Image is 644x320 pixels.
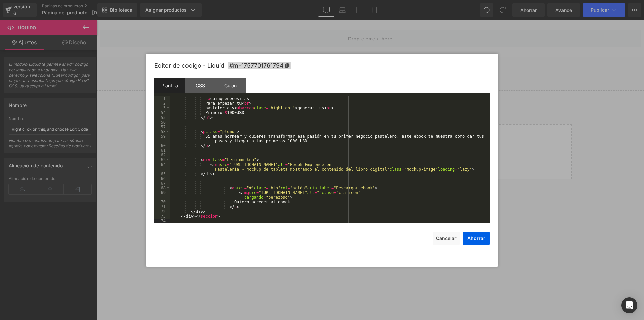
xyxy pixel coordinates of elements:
font: Cancelar [436,235,457,241]
font: Guion [224,83,237,88]
font: 64 [161,162,166,167]
font: Agregar sección única [282,124,331,129]
font: 3 [163,106,166,110]
font: 73 [161,214,166,219]
font: 54 [161,110,166,115]
font: o arrastrar y soltar elementos desde la barra lateral izquierda [205,138,342,143]
a: Explorar bloques [211,120,271,133]
font: 57 [161,125,166,129]
font: 59 [161,134,166,139]
font: 68 [161,186,166,190]
a: Agregar sección única [276,120,337,133]
font: Editor de código - Liquid [154,62,224,69]
font: 74 [161,219,166,223]
font: 69 [161,190,166,195]
font: 58 [161,129,166,134]
font: 1 [163,96,166,101]
font: 61 [161,148,166,153]
font: 62 [161,153,166,157]
font: #m-1757701761794 [229,62,284,69]
font: 70 [161,200,166,204]
font: 71 [161,204,166,209]
font: 55 [161,115,166,120]
font: 60 [161,143,166,148]
font: 63 [161,157,166,162]
font: CSS [196,83,205,88]
button: Ahorrar [463,232,490,245]
font: 66 [161,176,166,181]
font: 2 [163,101,166,106]
font: Plantilla [161,83,178,88]
font: Ahorrar [467,235,485,241]
button: Cancelar [433,232,460,245]
span: Haga clic para copiar [228,62,291,69]
font: 72 [161,209,166,214]
div: Abrir Intercom Messenger [621,297,637,313]
font: 56 [161,120,166,125]
font: 67 [161,181,166,186]
font: Explorar bloques [222,124,259,129]
font: 65 [161,172,166,176]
